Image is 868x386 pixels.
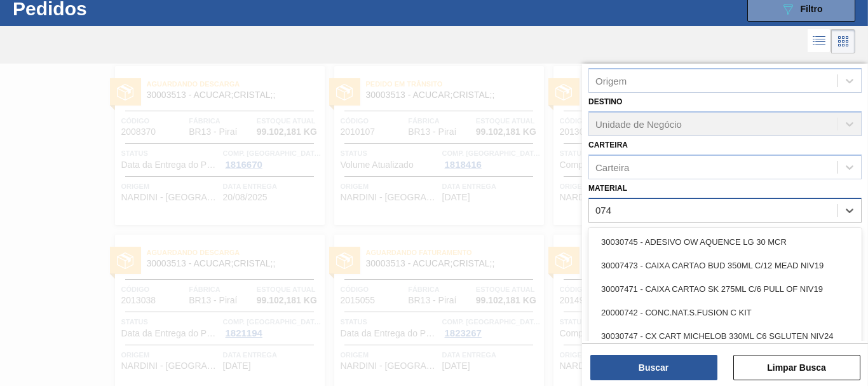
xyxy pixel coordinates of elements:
[588,230,862,254] div: 30030745 - ADESIVO OW AQUENCE LG 30 MCR
[588,141,628,149] label: Carteira
[588,301,862,324] div: 20000742 - CONC.NAT.S.FUSION C KIT
[588,277,862,301] div: 30007471 - CAIXA CARTAO SK 275ML C/6 PULL OF NIV19
[801,4,823,14] span: Filtro
[831,29,855,53] div: Visão em Cards
[595,76,627,86] div: Origem
[588,97,622,106] label: Destino
[808,29,831,53] div: Visão em Lista
[595,162,629,172] div: Carteira
[588,324,862,348] div: 30030747 - CX CART MICHELOB 330ML C6 SGLUTEN NIV24
[588,184,627,193] label: Material
[13,1,191,16] h1: Pedidos
[588,254,862,277] div: 30007473 - CAIXA CARTAO BUD 350ML C/12 MEAD NIV19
